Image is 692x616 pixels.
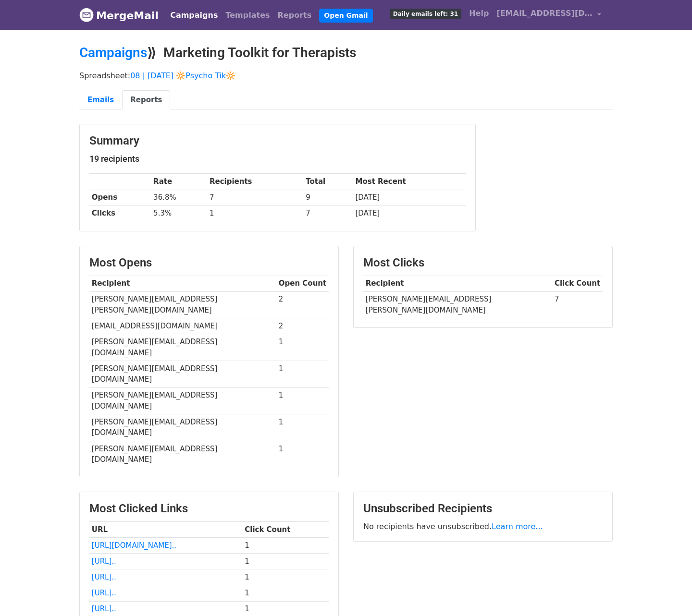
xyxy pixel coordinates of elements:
h3: Most Clicks [363,256,603,270]
td: 1 [276,441,329,467]
td: 36.8% [151,190,207,205]
img: MergeMail logo [79,8,94,22]
h3: Unsubscribed Recipients [363,502,603,516]
td: 2 [276,291,329,318]
td: 9 [303,190,353,205]
td: 1 [207,205,303,221]
a: [EMAIL_ADDRESS][DOMAIN_NAME] [493,4,605,26]
td: [PERSON_NAME][EMAIL_ADDRESS][DOMAIN_NAME] [89,334,276,361]
th: Click Count [242,522,329,538]
th: Click Count [552,276,603,291]
span: [EMAIL_ADDRESS][DOMAIN_NAME] [496,8,593,19]
th: Recipients [207,174,303,190]
h3: Most Opens [89,256,329,270]
a: [URL][DOMAIN_NAME].. [92,541,176,550]
h3: Summary [89,134,466,148]
span: Daily emails left: 31 [390,9,461,19]
td: 1 [276,414,329,441]
td: 1 [242,538,329,554]
th: Total [303,174,353,190]
p: No recipients have unsubscribed. [363,521,603,531]
a: MergeMail [79,5,159,25]
iframe: Chat Widget [644,570,692,616]
td: 1 [242,554,329,569]
td: 2 [276,318,329,334]
a: [URL].. [92,573,116,581]
th: URL [89,522,242,538]
td: 1 [242,569,329,585]
a: [URL].. [92,557,116,566]
a: Templates [222,6,273,25]
td: [PERSON_NAME][EMAIL_ADDRESS][DOMAIN_NAME] [89,414,276,441]
a: [URL].. [92,604,116,613]
th: Opens [89,190,151,205]
a: Open Gmail [319,9,372,23]
th: Clicks [89,205,151,221]
td: 1 [276,361,329,387]
td: [PERSON_NAME][EMAIL_ADDRESS][DOMAIN_NAME] [89,361,276,387]
h5: 19 recipients [89,154,466,164]
td: [PERSON_NAME][EMAIL_ADDRESS][PERSON_NAME][DOMAIN_NAME] [363,291,552,318]
th: Recipient [89,276,276,291]
h3: Most Clicked Links [89,502,329,516]
td: 5.3% [151,205,207,221]
td: [DATE] [353,190,466,205]
a: 08 | [DATE] 🔆Psycho Tik🔆 [130,71,235,80]
a: Campaigns [166,6,222,25]
a: Reports [274,6,316,25]
a: Help [465,4,493,23]
td: 1 [276,334,329,361]
a: [URL].. [92,589,116,597]
td: [PERSON_NAME][EMAIL_ADDRESS][PERSON_NAME][DOMAIN_NAME] [89,291,276,318]
p: Spreadsheet: [79,71,613,81]
a: Learn more... [492,522,543,531]
td: [DATE] [353,205,466,221]
td: 7 [207,190,303,205]
th: Rate [151,174,207,190]
a: Reports [122,90,170,110]
th: Most Recent [353,174,466,190]
th: Recipient [363,276,552,291]
td: 1 [242,585,329,601]
th: Open Count [276,276,329,291]
td: 1 [276,387,329,414]
td: [PERSON_NAME][EMAIL_ADDRESS][DOMAIN_NAME] [89,387,276,414]
td: 7 [303,205,353,221]
a: Campaigns [79,45,147,60]
a: Emails [79,90,122,110]
td: [EMAIL_ADDRESS][DOMAIN_NAME] [89,318,276,334]
a: Daily emails left: 31 [386,4,465,23]
td: 7 [552,291,603,318]
h2: ⟫ Marketing Toolkit for Therapists [79,45,613,61]
td: [PERSON_NAME][EMAIL_ADDRESS][DOMAIN_NAME] [89,441,276,467]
